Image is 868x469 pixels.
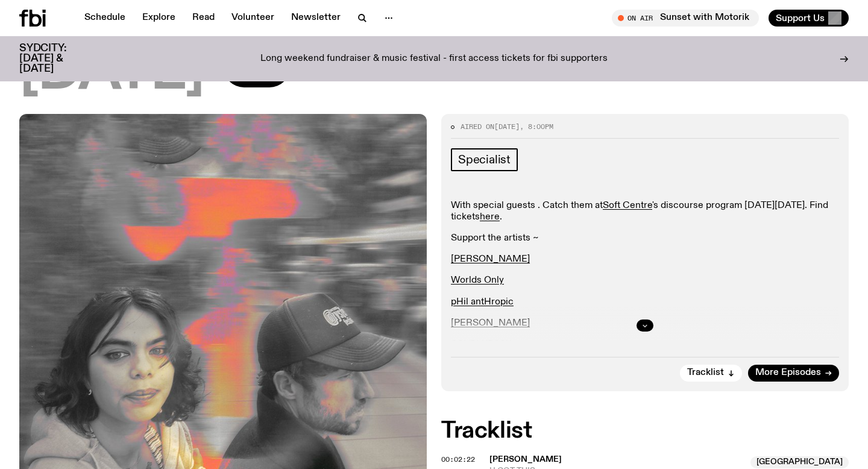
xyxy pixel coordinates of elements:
[441,455,475,464] span: 00:02:22
[19,45,204,99] span: [DATE]
[458,153,511,166] span: Specialist
[451,233,839,244] p: Support the artists ~
[19,43,96,74] h3: SYDCITY: [DATE] & [DATE]
[451,275,504,285] a: Worlds Only
[489,455,562,464] span: [PERSON_NAME]
[680,365,742,382] button: Tracklist
[769,10,849,27] button: Support Us
[135,10,183,27] a: Explore
[755,368,821,377] span: More Episodes
[480,212,500,222] a: here
[260,54,608,65] p: Long weekend fundraiser & music festival - first access tickets for fbi supporters
[224,10,281,27] a: Volunteer
[441,456,475,463] button: 00:02:22
[451,148,518,171] a: Specialist
[451,297,514,307] a: pHil antHropic
[750,456,849,468] span: [GEOGRAPHIC_DATA]
[520,122,553,131] span: , 8:00pm
[284,10,348,27] a: Newsletter
[748,365,839,382] a: More Episodes
[687,368,724,377] span: Tracklist
[776,13,825,24] span: Support Us
[461,122,494,131] span: Aired on
[603,201,652,210] a: Soft Centre
[441,420,849,442] h2: Tracklist
[451,254,530,264] a: [PERSON_NAME]
[494,122,520,131] span: [DATE]
[451,200,839,223] p: With special guests . Catch them at 's discourse program [DATE][DATE]. Find tickets .
[612,10,759,27] button: On AirSunset with Motorik
[185,10,222,27] a: Read
[77,10,133,27] a: Schedule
